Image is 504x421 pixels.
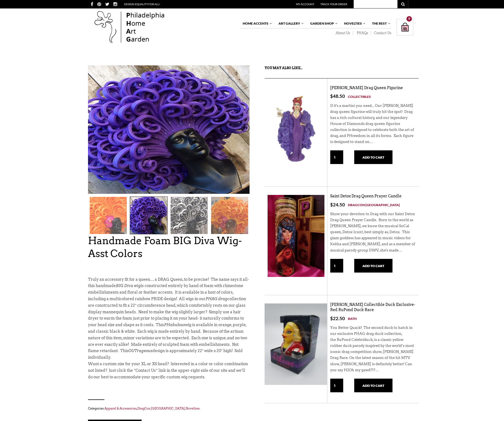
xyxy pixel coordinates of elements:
a: About Us [332,31,353,35]
a: DragCon [GEOGRAPHIC_DATA] [137,407,185,410]
span: $ [330,93,333,99]
h1: Handmade Foam BIG Diva Wig- Asst Colors [88,234,250,260]
a: DragCon [GEOGRAPHIC_DATA] [348,202,400,208]
a: Novelties [341,19,366,28]
a: Saint Detox Drag Queen Prayer Candle [330,194,402,198]
p: Want a custom size for your XL or XS head? Interested in a color or color combination not listed?... [88,361,250,380]
a: [PERSON_NAME] Collectible Duck Exclusive- Red RuPond Duck Race [330,302,415,312]
em: PHabulous [164,323,185,327]
bdi: 22.50 [330,315,345,321]
div: If it's a martini you need... Our [PERSON_NAME] drag queen figurine will truly hit the spot! Drag... [330,100,416,151]
input: Qty [330,259,343,273]
bdi: 48.50 [330,93,345,99]
span: $ [330,202,333,207]
a: Collectibles [348,94,371,100]
a: Garden Shop [307,19,338,28]
input: Qty [330,150,343,164]
em: OUTrageous [128,349,153,353]
a: Home Accents [240,19,272,28]
a: PHAQs [353,31,371,35]
a: My Account [296,2,314,6]
a: [PERSON_NAME] Drag Queen Figurine [330,86,403,90]
span: Categories: , , . [88,405,250,411]
strong: You may also like… [265,66,303,70]
div: You Better Quack! The second duck to hatch in our exclusive PHAG drag duck collection, the RuPond... [330,321,416,379]
div: Show your devotion to Drag with our Saint Detox Drag Queen Prayer Candle. Born to the world as [P... [330,208,416,259]
button: Add to cart [354,259,392,273]
a: Apparel & Accessories [104,407,137,410]
a: Novelties [186,407,200,410]
a: Bath [348,316,357,321]
em: PHAG drag [206,297,227,301]
button: Add to cart [354,150,392,164]
em: BIG Diva wig [116,283,141,288]
bdi: 24.50 [330,202,345,207]
a: The Rest [369,19,391,28]
div: 0 [406,16,412,22]
a: Art Gallery [276,19,304,28]
a: Track Your Order [320,2,347,6]
input: Qty [330,379,343,392]
span: $ [330,315,333,321]
button: Add to cart [354,379,392,392]
p: Truly an accessory fit for a queen… a DRAG Queen, to be precise! The name says it all- this handm... [88,276,250,361]
a: Contact Us [371,31,391,35]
